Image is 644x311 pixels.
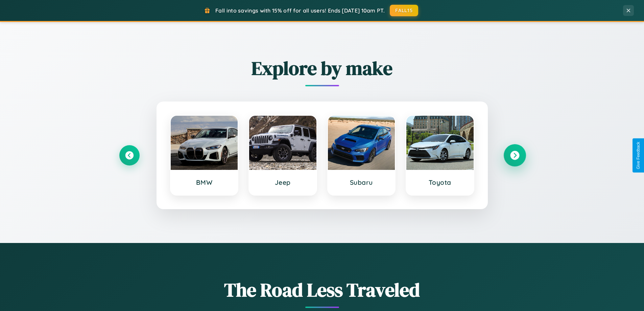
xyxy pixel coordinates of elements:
[335,178,388,186] h3: Subaru
[119,55,525,81] h2: Explore by make
[256,178,310,186] h3: Jeep
[413,178,467,186] h3: Toyota
[390,5,418,16] button: FALL15
[636,142,641,169] div: Give Feedback
[177,178,231,186] h3: BMW
[215,7,385,14] span: Fall into savings with 15% off for all users! Ends [DATE] 10am PT.
[119,277,525,303] h1: The Road Less Traveled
